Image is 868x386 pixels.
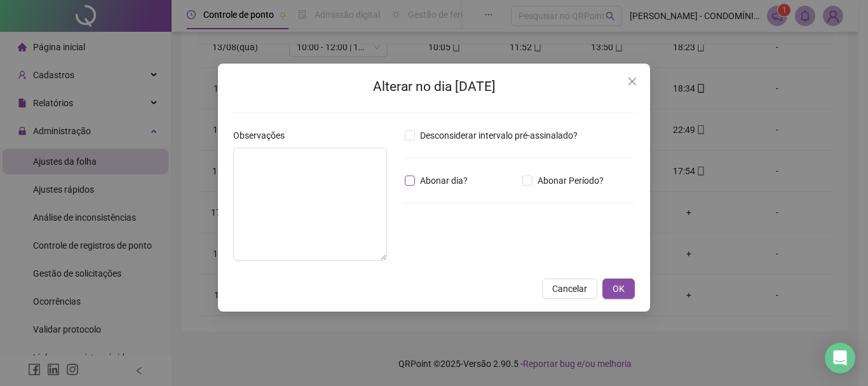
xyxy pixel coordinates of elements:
span: Abonar dia? [415,174,473,188]
span: Desconsiderar intervalo pré-assinalado? [415,128,583,142]
label: Observações [233,128,293,142]
span: Abonar Período? [532,174,609,188]
div: Open Intercom Messenger [825,343,855,373]
button: Close [622,71,642,92]
button: OK [602,279,635,299]
button: Cancelar [542,279,597,299]
span: close [627,76,637,86]
h2: Alterar no dia [DATE] [233,76,635,97]
span: Cancelar [552,282,587,296]
span: OK [613,282,625,296]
